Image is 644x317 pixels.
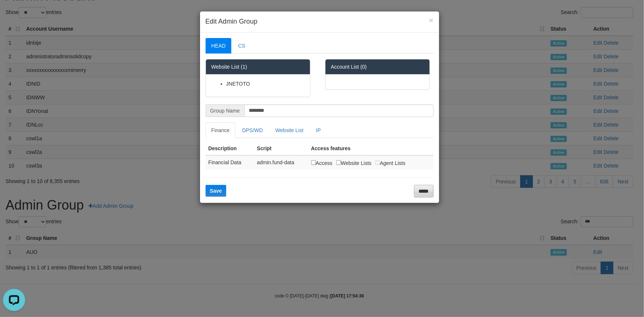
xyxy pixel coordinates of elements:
[254,155,308,170] td: admin.fund-data
[206,155,254,170] td: Financial Data
[206,104,244,117] span: Group Name
[326,59,430,75] div: Account List (0)
[232,38,251,54] a: CS
[336,160,341,165] input: Website Lists
[254,142,308,155] th: Script
[375,159,406,167] label: Agent Lists
[308,142,434,155] th: Access features
[210,188,222,194] span: Save
[206,123,236,138] a: Finance
[206,17,434,27] h4: Edit Admin Group
[311,160,316,165] input: Access
[206,59,310,75] div: Website List (1)
[236,123,269,138] a: DPS/WD
[206,38,232,54] a: HEAD
[310,123,327,138] a: IP
[3,3,25,25] button: Open LiveChat chat widget
[226,80,304,87] li: JNETOTO
[206,142,254,155] th: Description
[375,160,380,165] input: Agent Lists
[429,16,433,24] button: ×
[311,159,333,167] label: Access
[269,123,309,138] a: Website List
[336,159,372,167] label: Website Lists
[206,185,227,197] button: Save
